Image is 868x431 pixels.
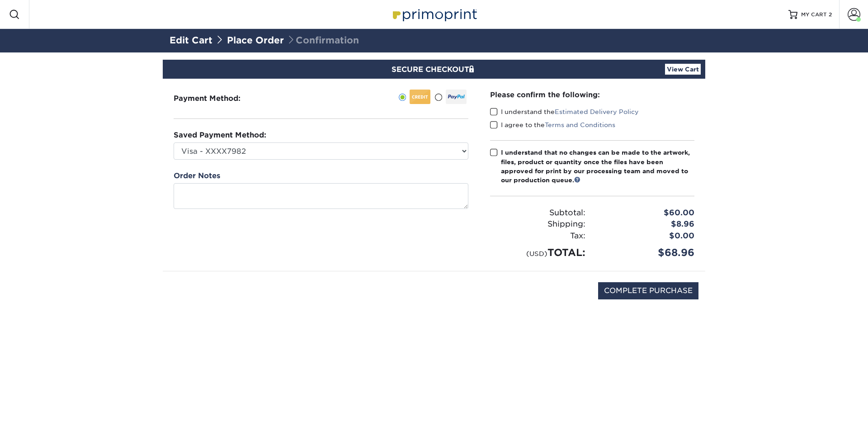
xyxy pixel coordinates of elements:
[801,11,827,19] span: MY CART
[545,121,615,128] a: Terms and Conditions
[389,5,479,24] img: Primoprint
[592,218,701,230] div: $8.96
[287,35,359,46] span: Confirmation
[170,35,212,46] a: Edit Cart
[483,230,592,242] div: Tax:
[665,64,701,75] a: View Cart
[392,65,476,74] span: SECURE CHECKOUT
[174,94,263,103] h3: Payment Method:
[174,171,220,181] label: Order Notes
[501,148,694,185] div: I understand that no changes can be made to the artwork, files, product or quantity once the file...
[483,245,592,260] div: TOTAL:
[483,218,592,230] div: Shipping:
[526,250,547,257] small: (USD)
[592,230,701,242] div: $0.00
[598,282,698,299] input: COMPLETE PURCHASE
[555,108,639,115] a: Estimated Delivery Policy
[490,107,639,116] label: I understand the
[227,35,284,46] a: Place Order
[483,207,592,219] div: Subtotal:
[829,11,832,18] span: 2
[174,130,266,141] label: Saved Payment Method:
[592,207,701,219] div: $60.00
[490,120,615,129] label: I agree to the
[592,245,701,260] div: $68.96
[490,90,694,100] div: Please confirm the following:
